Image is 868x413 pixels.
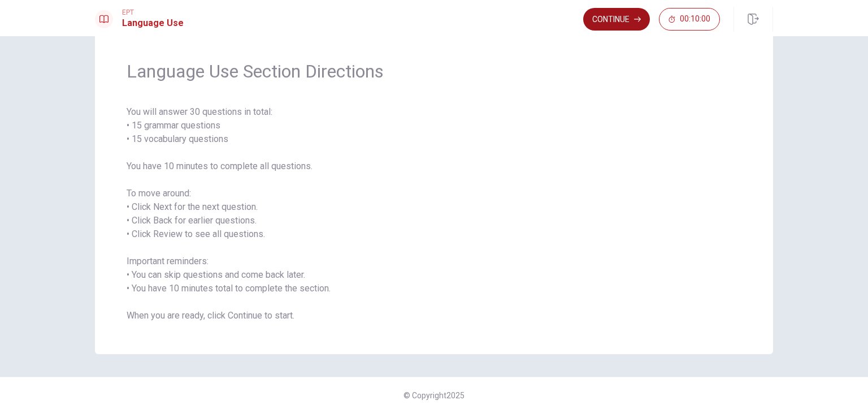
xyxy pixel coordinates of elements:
[127,105,741,322] span: You will answer 30 questions in total: • 15 grammar questions • 15 vocabulary questions You have ...
[403,391,465,400] span: © Copyright 2025
[680,15,710,24] span: 00:10:00
[122,16,184,30] h1: Language Use
[122,8,184,16] span: EPT
[127,60,741,83] span: Language Use Section Directions
[583,8,650,31] button: Continue
[659,8,720,31] button: 00:10:00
